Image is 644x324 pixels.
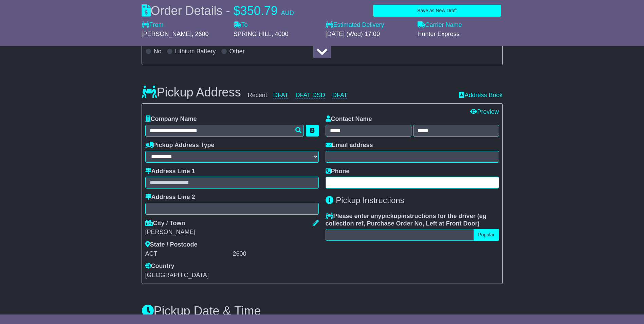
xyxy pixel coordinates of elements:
[142,3,294,18] div: Order Details -
[142,304,503,318] h3: Pickup Date & Time
[145,263,174,270] label: Country
[272,31,289,37] span: , 4000
[192,31,209,37] span: , 2600
[142,21,164,29] label: From
[234,21,248,29] label: To
[382,213,401,219] span: pickup
[233,250,319,258] div: 2600
[474,229,499,241] button: Popular
[326,168,350,175] label: Phone
[418,31,503,38] div: Hunter Express
[248,92,453,99] div: Recent:
[373,5,501,17] button: Save as New Draft
[145,115,197,123] label: Company Name
[295,92,325,99] a: DFAT DSD
[459,92,502,99] a: Address Book
[273,92,289,99] a: DFAT
[326,213,486,227] span: eg collection ref, Purchase Order No, Left at Front Door
[145,250,231,258] div: ACT
[145,229,319,236] div: [PERSON_NAME]
[145,241,198,249] label: State / Postcode
[326,21,411,29] label: Estimated Delivery
[145,220,185,227] label: City / Town
[145,142,215,149] label: Pickup Address Type
[336,196,404,205] span: Pickup Instructions
[145,272,209,278] span: [GEOGRAPHIC_DATA]
[326,115,372,123] label: Contact Name
[145,194,195,201] label: Address Line 2
[326,31,411,38] div: [DATE] (Wed) 17:00
[332,92,348,99] a: DFAT
[326,142,373,149] label: Email address
[234,31,272,37] span: SPRING HILL
[281,10,294,16] span: AUD
[142,31,192,37] span: [PERSON_NAME]
[142,86,241,99] h3: Pickup Address
[418,21,462,29] label: Carrier Name
[234,4,240,18] span: $
[326,213,499,227] label: Please enter any instructions for the driver ( )
[145,168,195,175] label: Address Line 1
[240,4,278,18] span: 350.79
[470,108,499,115] a: Preview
